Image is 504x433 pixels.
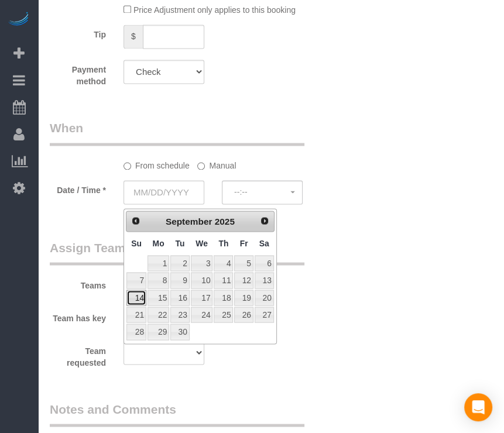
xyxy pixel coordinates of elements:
[7,12,30,28] img: Automaid Logo
[234,187,290,197] span: --:--
[153,238,164,248] span: Monday
[191,290,213,305] a: 17
[191,255,213,271] a: 3
[126,272,146,288] a: 7
[214,290,233,305] a: 18
[148,307,169,322] a: 22
[255,272,274,288] a: 13
[166,216,212,226] span: September
[215,216,235,226] span: 2025
[50,400,304,427] legend: Notes and Comments
[50,119,304,146] legend: When
[50,239,304,265] legend: Assign Teams
[234,272,253,288] a: 12
[41,180,115,196] label: Date / Time *
[464,393,492,421] div: Open Intercom Messenger
[259,238,269,248] span: Saturday
[148,272,169,288] a: 8
[260,216,269,225] span: Next
[197,156,236,171] label: Manual
[126,307,146,322] a: 21
[170,272,189,288] a: 9
[175,238,184,248] span: Tuesday
[214,307,233,322] a: 25
[148,255,169,271] a: 1
[222,180,303,204] button: --:--
[214,272,233,288] a: 11
[255,307,274,322] a: 27
[124,156,190,171] label: From schedule
[170,255,189,271] a: 2
[191,272,213,288] a: 10
[255,255,274,271] a: 6
[128,212,144,229] a: Prev
[41,341,115,368] label: Team requested
[256,212,273,229] a: Next
[124,180,204,204] input: MM/DD/YYYY
[170,324,189,339] a: 30
[41,308,115,324] label: Team has key
[170,290,189,305] a: 16
[131,216,140,225] span: Prev
[41,275,115,291] label: Teams
[131,238,142,248] span: Sunday
[148,290,169,305] a: 15
[170,307,189,322] a: 23
[126,324,146,339] a: 28
[126,290,146,305] a: 14
[41,60,115,87] label: Payment method
[196,238,208,248] span: Wednesday
[234,290,253,305] a: 19
[240,238,248,248] span: Friday
[197,162,205,170] input: Manual
[191,307,213,322] a: 24
[255,290,274,305] a: 20
[124,162,131,170] input: From schedule
[234,255,253,271] a: 5
[148,324,169,339] a: 29
[214,255,233,271] a: 4
[124,25,143,49] span: $
[234,307,253,322] a: 26
[41,25,115,40] label: Tip
[133,5,296,15] span: Price Adjustment only applies to this booking
[218,238,228,248] span: Thursday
